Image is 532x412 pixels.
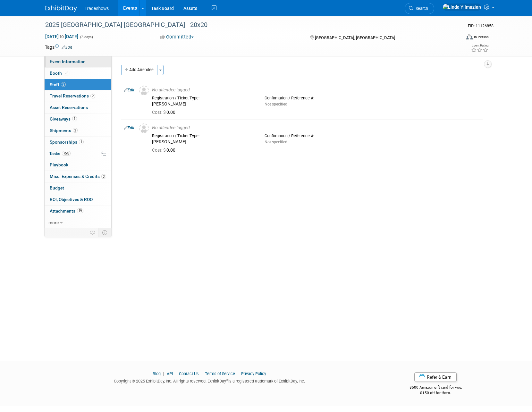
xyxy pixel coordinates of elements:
[265,133,367,139] div: Confirmation / Reference #:
[45,377,375,384] div: Copyright © 2025 ExhibitDay, Inc. All rights reserved. ExhibitDay is a registered trademark of Ex...
[139,86,149,95] img: Unassigned-User-Icon.png
[265,96,367,101] div: Confirmation / Reference #:
[80,35,93,39] span: (3 days)
[152,147,178,153] span: 0.00
[49,151,71,156] span: Tasks
[158,34,196,40] button: Committed
[384,390,487,396] div: $150 off for them.
[152,110,178,115] span: 0.00
[152,133,255,139] div: Registration / Ticket Type:
[162,371,166,376] span: |
[62,151,71,156] span: 75%
[43,19,451,31] div: 2025 [GEOGRAPHIC_DATA] [GEOGRAPHIC_DATA] - 20x20
[98,228,111,237] td: Toggle Event Tabs
[85,6,109,11] span: Tradeshows
[265,140,287,144] span: Not specified
[50,71,69,76] span: Booth
[50,174,106,179] span: Misc. Expenses & Credits
[45,182,111,194] a: Budget
[50,185,64,190] span: Budget
[236,371,240,376] span: |
[121,65,157,75] button: Add Attendee
[265,102,287,106] span: Not specified
[45,148,111,159] a: Tasks75%
[471,44,488,47] div: Event Rating
[152,125,480,131] div: No attendee tagged
[50,116,77,122] span: Giveaways
[50,162,68,167] span: Playbook
[152,96,255,101] div: Registration / Ticket Type:
[413,6,428,11] span: Search
[423,33,489,43] div: Event Format
[73,128,78,133] span: 2
[45,137,111,148] a: Sponsorships1
[152,101,255,107] div: [PERSON_NAME]
[87,228,98,237] td: Personalize Event Tab Strip
[152,139,255,145] div: [PERSON_NAME]
[50,208,83,214] span: Attachments
[443,4,481,11] img: Linda Yilmazian
[45,125,111,136] a: Shipments2
[174,371,178,376] span: |
[59,34,65,39] span: to
[45,217,111,228] a: more
[45,5,77,12] img: ExhibitDay
[124,88,134,92] a: Edit
[205,371,235,376] a: Terms of Service
[90,94,95,98] span: 2
[72,116,77,121] span: 1
[45,102,111,113] a: Asset Reservations
[45,79,111,90] a: Staff2
[152,147,166,153] span: Cost: $
[45,34,79,39] span: [DATE] [DATE]
[50,128,78,133] span: Shipments
[79,139,84,144] span: 1
[45,44,72,50] td: Tags
[50,139,84,145] span: Sponsorships
[62,45,72,50] a: Edit
[50,82,66,87] span: Staff
[152,87,480,93] div: No attendee tagged
[167,371,173,376] a: API
[45,171,111,182] a: Misc. Expenses & Credits3
[474,35,489,39] div: In-Person
[139,123,149,133] img: Unassigned-User-Icon.png
[45,206,111,217] a: Attachments19
[101,174,106,179] span: 3
[65,71,68,75] i: Booth reservation complete
[50,59,86,64] span: Event Information
[77,208,83,213] span: 19
[315,35,395,40] span: [GEOGRAPHIC_DATA], [GEOGRAPHIC_DATA]
[61,82,66,87] span: 2
[45,68,111,79] a: Booth
[153,371,161,376] a: Blog
[466,34,473,39] img: Format-Inperson.png
[226,378,228,382] sup: ®
[405,3,434,14] a: Search
[50,105,88,110] span: Asset Reservations
[48,220,59,225] span: more
[384,381,487,395] div: $500 Amazon gift card for you,
[45,90,111,102] a: Travel Reservations2
[45,114,111,125] a: Giveaways1
[179,371,199,376] a: Contact Us
[45,159,111,171] a: Playbook
[200,371,204,376] span: |
[45,194,111,205] a: ROI, Objectives & ROO
[414,372,457,382] a: Refer & Earn
[50,93,95,98] span: Travel Reservations
[124,126,134,130] a: Edit
[468,23,494,28] span: Event ID: 11126858
[241,371,266,376] a: Privacy Policy
[152,110,166,115] span: Cost: $
[50,197,93,202] span: ROI, Objectives & ROO
[45,56,111,67] a: Event Information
